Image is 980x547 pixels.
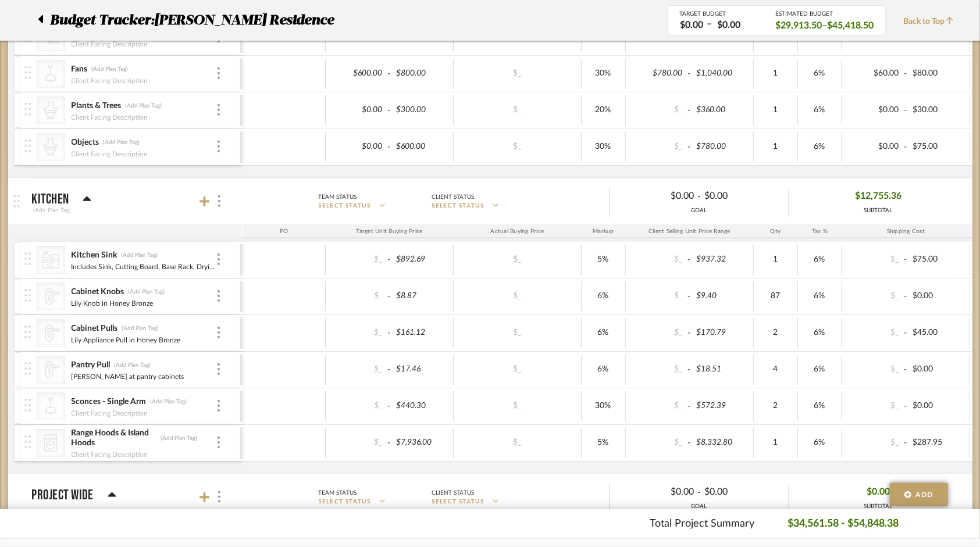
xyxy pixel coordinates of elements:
div: 30% [585,138,622,155]
img: vertical-grip.svg [24,435,31,448]
div: 20% [585,102,622,119]
div: $_ [629,251,686,268]
span: - [902,364,909,376]
div: (Add Plan Tag) [121,251,159,259]
span: SELECT STATUS [432,202,484,210]
span: - [686,437,693,449]
img: 3dots-v.svg [218,437,220,448]
div: Team Status [319,192,357,202]
div: Tax % [798,224,842,238]
span: - [902,105,909,116]
div: Cabinet Pulls [71,323,119,334]
p: Kitchen [32,192,69,206]
div: (Add Plan Tag) [161,434,198,442]
div: Client Facing Description [71,75,149,87]
div: $600.00 [393,138,450,155]
div: GOAL [610,206,789,215]
div: (Add Plan Tag) [32,205,73,216]
div: $9.40 [693,288,750,305]
div: 1 [757,251,794,268]
span: - [386,364,393,376]
div: $161.12 [393,324,450,341]
span: - [902,401,909,412]
div: $7,936.00 [393,434,450,451]
div: Lily Appliance Pull in Honey Bronze [71,334,181,346]
div: 1 [757,102,794,119]
div: 30% [585,65,622,82]
p: Project Wide [32,488,94,502]
div: $45.00 [909,324,966,341]
span: - [697,485,701,499]
div: 6% [801,324,838,341]
div: 5% [585,251,622,268]
div: $_ [846,324,903,341]
div: 6% [801,288,838,305]
div: 2 [757,398,794,414]
div: $_ [846,434,903,451]
div: Lily Knob in Honey Bronze [71,298,154,309]
div: $17.46 [393,361,450,378]
div: 6% [801,434,838,451]
div: Plants & Trees [71,101,122,112]
div: Objects [71,137,100,148]
div: (Add Plan Tag) [91,65,129,73]
div: $_ [329,361,386,378]
div: Team Status [319,488,357,498]
div: Fans [71,64,88,75]
span: - [386,254,393,266]
div: $_ [846,251,903,268]
span: - [902,141,909,153]
div: $_ [485,434,549,451]
div: $440.30 [393,398,450,414]
div: $8.87 [393,288,450,305]
img: vertical-grip.svg [24,140,31,152]
div: Actual Buying Price [454,224,582,238]
span: - [686,401,693,412]
div: Client Status [432,488,475,498]
div: $0.00 [909,398,966,414]
img: vertical-grip.svg [24,289,31,302]
div: $75.00 [909,251,966,268]
img: 3dots-v.svg [218,400,220,412]
div: $8,332.80 [693,434,750,451]
div: $_ [485,288,549,305]
span: - [386,291,393,302]
div: Client Status [432,192,475,202]
div: $_ [629,288,686,305]
div: $_ [329,251,386,268]
div: PO [243,224,326,238]
span: $12,755.36 [855,187,901,205]
span: $29,913.50 [775,19,822,32]
div: 6% [585,361,622,378]
div: $0.00 [701,187,779,205]
img: 3dots-v.svg [218,491,220,503]
div: $_ [329,434,386,451]
div: $_ [846,361,903,378]
div: $_ [629,324,686,341]
div: $_ [485,251,549,268]
div: Markup [582,224,626,238]
div: $0.00 [619,187,697,205]
div: SUBTOTAL [864,502,893,511]
div: Kitchen(Add Plan Tag)Team StatusSELECT STATUSClient StatusSELECT STATUS$0.00-$0.00GOAL$12,755.36S... [14,224,972,473]
img: 3dots-v.svg [218,67,220,79]
div: 6% [801,251,838,268]
div: Client Selling Unit Price Range [626,224,754,238]
img: 3dots-v.svg [218,253,220,265]
div: 6% [801,138,838,155]
div: $0.00 [676,19,707,32]
div: $_ [485,324,549,341]
div: $287.95 [909,434,966,451]
p: $34,561.58 - $54,848.38 [787,516,899,532]
div: $800.00 [393,65,450,82]
div: 30% [585,398,622,414]
img: vertical-grip.svg [24,252,31,265]
span: - [386,105,393,116]
div: 6% [801,102,838,119]
div: Pantry Pull [71,360,111,371]
div: $_ [485,102,549,119]
mat-expansion-panel-header: Kitchen(Add Plan Tag)Team StatusSELECT STATUSClient StatusSELECT STATUS$0.00-$0.00GOAL$12,755.36S... [8,178,972,224]
div: 6% [585,324,622,341]
div: Client Facing Description [71,449,149,460]
img: vertical-grip.svg [24,326,31,338]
